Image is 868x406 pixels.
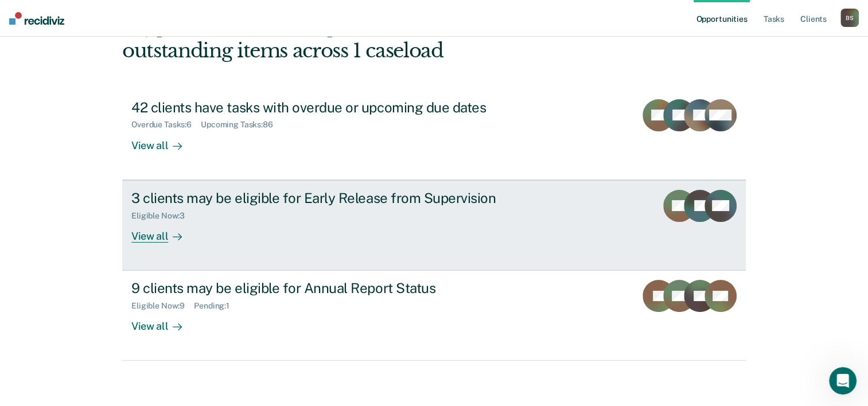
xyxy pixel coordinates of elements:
img: Recidiviz [9,12,64,25]
div: Overdue Tasks : 6 [131,120,201,130]
a: 42 clients have tasks with overdue or upcoming due datesOverdue Tasks:6Upcoming Tasks:86View all [122,90,746,180]
div: B S [840,9,859,27]
div: Hi, [PERSON_NAME]. We’ve found some outstanding items across 1 caseload [122,15,621,63]
div: 9 clients may be eligible for Annual Report Status [131,280,534,296]
div: 3 clients may be eligible for Early Release from Supervision [131,190,534,206]
div: Pending : 1 [194,301,239,311]
iframe: Intercom live chat [829,367,857,395]
a: 9 clients may be eligible for Annual Report StatusEligible Now:9Pending:1View all [122,271,746,361]
div: View all [131,311,196,333]
div: View all [131,220,196,243]
button: BS [840,9,859,27]
div: 42 clients have tasks with overdue or upcoming due dates [131,99,534,116]
div: Eligible Now : 9 [131,301,194,311]
div: Eligible Now : 3 [131,211,194,221]
div: Upcoming Tasks : 86 [201,120,282,130]
a: 3 clients may be eligible for Early Release from SupervisionEligible Now:3View all [122,180,746,271]
div: View all [131,130,196,152]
